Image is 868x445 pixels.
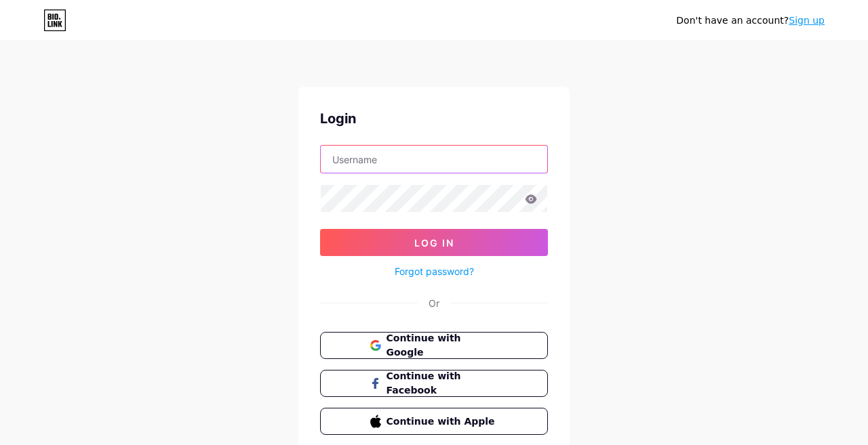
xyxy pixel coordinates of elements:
[387,369,498,398] span: Continue with Facebook
[789,15,825,26] a: Sign up
[320,332,548,359] button: Continue with Google
[395,264,474,278] a: Forgot password?
[414,237,454,249] span: Log In
[676,14,825,28] div: Don't have an account?
[320,408,548,435] button: Continue with Apple
[387,331,498,360] span: Continue with Google
[320,229,548,256] button: Log In
[320,370,548,397] button: Continue with Facebook
[320,108,548,129] div: Login
[387,415,498,429] span: Continue with Apple
[429,296,439,310] div: Or
[321,146,547,173] input: Username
